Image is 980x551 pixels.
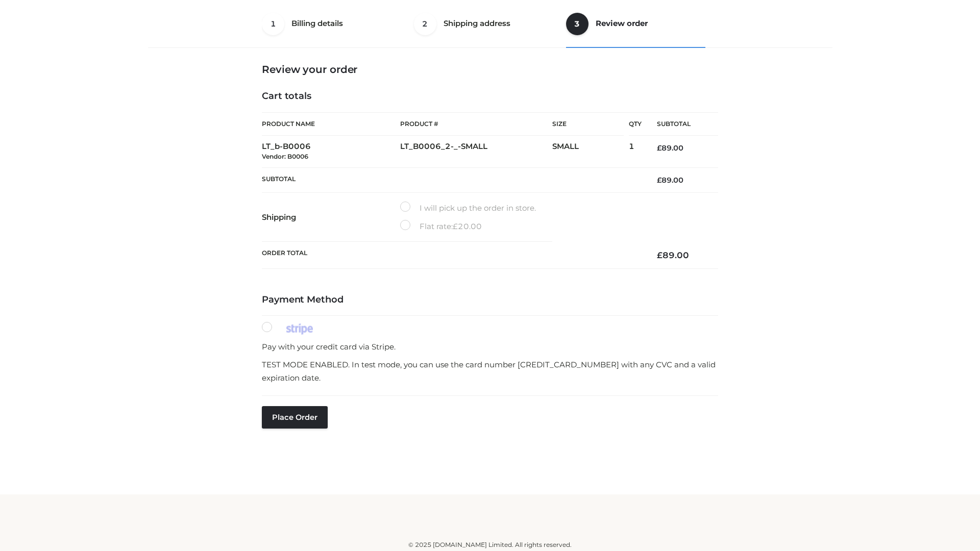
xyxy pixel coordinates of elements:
h3: Review your order [262,63,718,76]
th: Order Total [262,242,642,269]
span: £ [657,250,663,260]
div: © 2025 [DOMAIN_NAME] Limited. All rights reserved. [152,540,828,550]
td: 1 [629,136,642,168]
button: Place order [262,406,328,429]
th: Subtotal [262,167,642,192]
p: TEST MODE ENABLED. In test mode, you can use the card number [CREDIT_CARD_NUMBER] with any CVC an... [262,358,718,384]
th: Qty [629,112,642,136]
h4: Payment Method [262,294,718,306]
td: LT_b-B0006 [262,136,400,168]
p: Pay with your credit card via Stripe. [262,340,718,354]
td: SMALL [552,136,629,168]
label: I will pick up the order in store. [400,202,536,215]
bdi: 89.00 [657,176,683,185]
td: LT_B0006_2-_-SMALL [400,136,552,168]
span: £ [657,143,661,153]
th: Subtotal [642,113,718,136]
span: £ [453,221,458,231]
th: Product Name [262,112,400,136]
h4: Cart totals [262,91,718,102]
bdi: 89.00 [657,143,683,153]
bdi: 89.00 [657,250,689,260]
th: Product # [400,112,552,136]
bdi: 20.00 [453,221,482,231]
span: £ [657,176,661,185]
small: Vendor: B0006 [262,153,308,160]
th: Size [552,113,624,136]
th: Shipping [262,193,400,242]
label: Flat rate: [400,220,482,233]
